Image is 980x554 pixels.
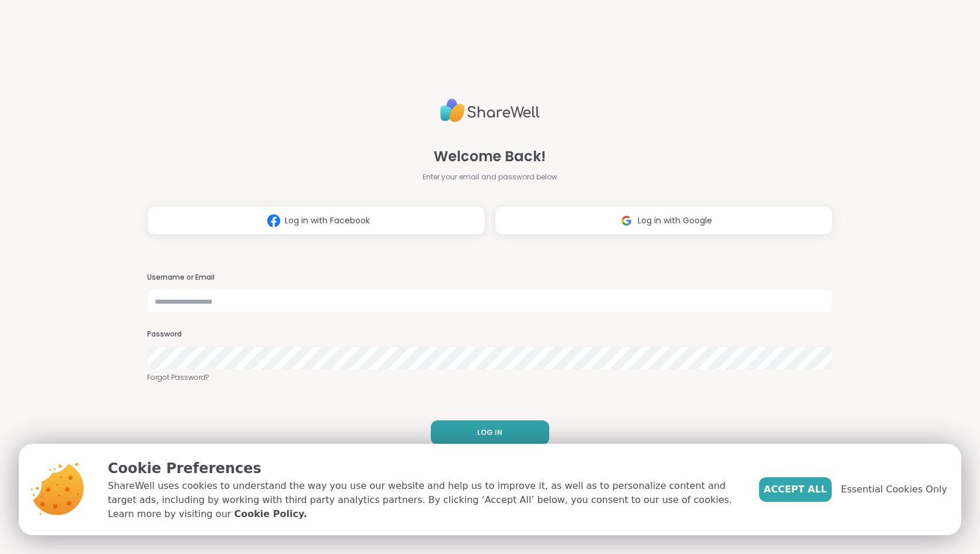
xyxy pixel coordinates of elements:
[234,507,307,521] a: Cookie Policy.
[440,94,540,127] img: ShareWell Logo
[108,458,740,479] p: Cookie Preferences
[147,206,485,235] button: Log in with Facebook
[477,427,502,438] span: LOG IN
[638,215,712,227] span: Log in with Google
[285,215,370,227] span: Log in with Facebook
[759,477,832,502] button: Accept All
[147,273,833,283] h3: Username or Email
[108,479,740,521] p: ShareWell uses cookies to understand the way you use our website and help us to improve it, as we...
[495,206,833,235] button: Log in with Google
[841,482,947,497] span: Essential Cookies Only
[147,329,833,339] h3: Password
[764,482,827,497] span: Accept All
[423,172,557,182] span: Enter your email and password below
[615,210,638,232] img: ShareWell Logomark
[431,420,549,445] button: LOG IN
[263,210,285,232] img: ShareWell Logomark
[147,372,833,383] a: Forgot Password?
[434,146,546,167] span: Welcome Back!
